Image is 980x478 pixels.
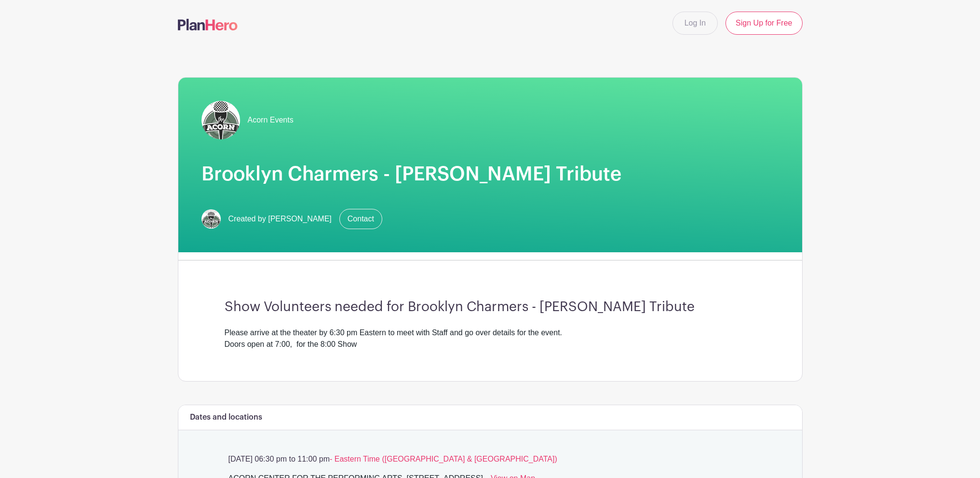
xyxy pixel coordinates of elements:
div: Please arrive at the theater by 6:30 pm Eastern to meet with Staff and go over details for the ev... [225,327,756,350]
span: Created by [PERSON_NAME] [228,213,332,225]
h6: Dates and locations [190,413,262,422]
a: Sign Up for Free [725,12,802,35]
h3: Show Volunteers needed for Brooklyn Charmers - [PERSON_NAME] Tribute [225,299,756,315]
img: Acorn%20Logo%20SMALL.jpg [201,209,221,229]
span: - Eastern Time ([GEOGRAPHIC_DATA] & [GEOGRAPHIC_DATA]) [330,455,557,463]
a: Contact [339,209,382,229]
img: Acorn%20Logo%20SMALL.jpg [201,101,240,139]
span: Acorn Events [248,114,294,126]
p: [DATE] 06:30 pm to 11:00 pm [225,453,756,465]
img: logo-507f7623f17ff9eddc593b1ce0a138ce2505c220e1c5a4e2b4648c50719b7d32.svg [178,19,238,30]
a: Log In [672,12,718,35]
h1: Brooklyn Charmers - [PERSON_NAME] Tribute [201,163,779,186]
